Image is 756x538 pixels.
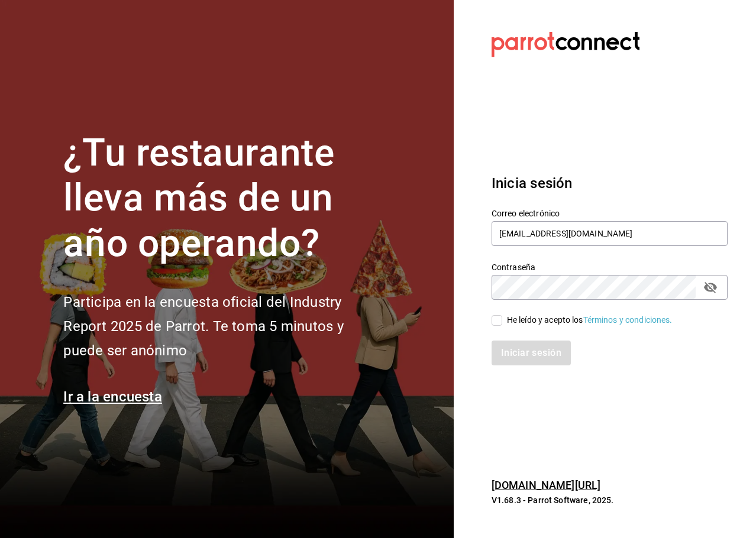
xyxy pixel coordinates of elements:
h2: Participa en la encuesta oficial del Industry Report 2025 de Parrot. Te toma 5 minutos y puede se... [63,290,383,362]
label: Correo electrónico [492,209,728,217]
p: V1.68.3 - Parrot Software, 2025. [492,494,728,506]
a: [DOMAIN_NAME][URL] [492,479,600,491]
button: passwordField [700,277,721,297]
label: Contraseña [492,262,728,271]
div: He leído y acepto los [507,314,673,326]
a: Ir a la encuesta [63,388,162,405]
a: Términos y condiciones. [583,315,673,325]
h1: ¿Tu restaurante lleva más de un año operando? [63,131,383,267]
h3: Inicia sesión [492,173,728,194]
input: Ingresa tu correo electrónico [492,221,728,246]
